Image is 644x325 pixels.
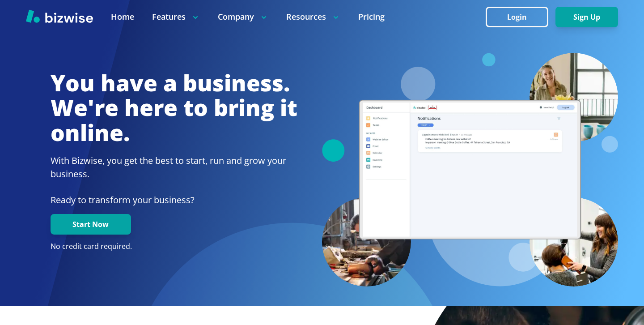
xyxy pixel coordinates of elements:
[51,154,297,181] h2: With Bizwise, you get the best to start, run and grow your business.
[51,220,131,229] a: Start Now
[486,13,555,21] a: Login
[486,7,548,27] button: Login
[152,11,200,22] p: Features
[555,13,618,21] a: Sign Up
[26,9,93,23] img: Bizwise Logo
[286,11,340,22] p: Resources
[111,11,134,22] a: Home
[51,193,297,207] p: Ready to transform your business?
[218,11,268,22] p: Company
[51,214,131,235] button: Start Now
[51,242,297,252] p: No credit card required.
[51,71,297,145] h1: You have a business. We're here to bring it online.
[555,7,618,27] button: Sign Up
[358,11,385,22] a: Pricing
